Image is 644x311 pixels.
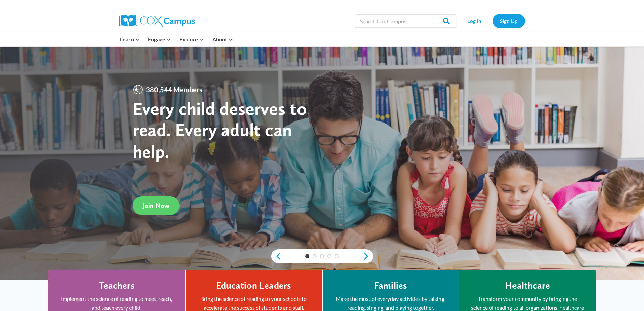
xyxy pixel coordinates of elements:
[460,14,525,28] nav: Secondary Navigation
[355,14,456,28] input: Search Cox Campus
[505,280,550,291] h4: Healthcare
[313,254,317,258] a: 2
[148,35,171,44] span: Engage
[179,35,204,44] span: Explore
[99,280,135,291] h4: Teachers
[212,35,233,44] span: About
[119,15,195,27] img: Cox Campus
[271,249,373,263] div: content slider buttons
[335,254,339,258] a: 5
[143,202,169,210] span: Join Now
[116,32,237,46] nav: Primary Navigation
[320,254,324,258] a: 3
[216,280,291,291] h4: Education Leaders
[460,14,489,28] a: Log In
[271,252,282,260] a: previous
[133,196,180,215] a: Join Now
[363,252,373,260] a: next
[143,84,205,95] span: 380,544 Members
[120,35,139,44] span: Learn
[327,254,331,258] a: 4
[493,14,525,28] a: Sign Up
[133,97,307,162] strong: Every child deserves to read. Every adult can help.
[374,280,407,291] h4: Families
[305,254,309,258] a: 1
